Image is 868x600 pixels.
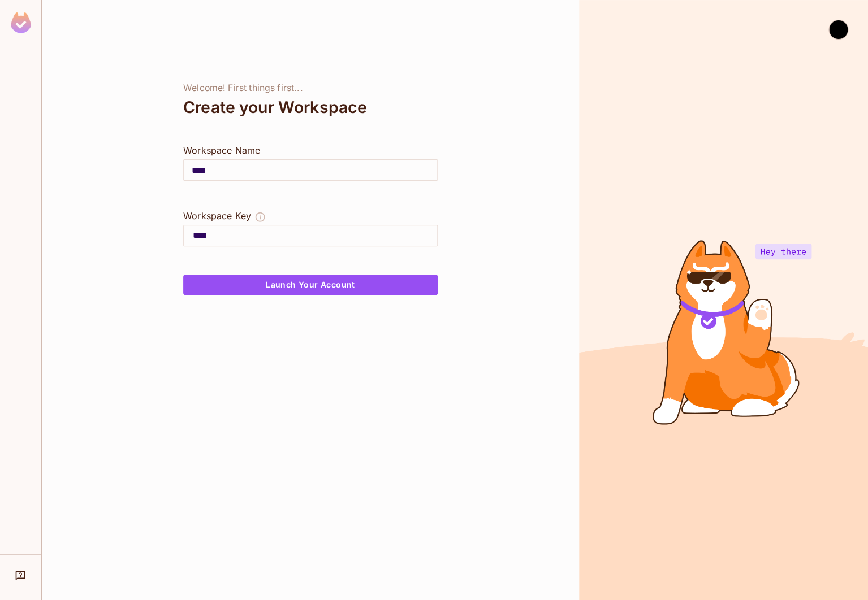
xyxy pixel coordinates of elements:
[8,564,33,586] div: Help & Updates
[183,275,438,295] button: Launch Your Account
[183,94,438,121] div: Create your Workspace
[183,209,251,223] div: Workspace Key
[254,209,266,225] button: The Workspace Key is unique, and serves as the identifier of your workspace.
[183,82,438,94] div: Welcome! First things first...
[11,12,31,33] img: SReyMgAAAABJRU5ErkJggg==
[183,144,438,157] div: Workspace Name
[829,20,848,39] img: Kernel.exit(1)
